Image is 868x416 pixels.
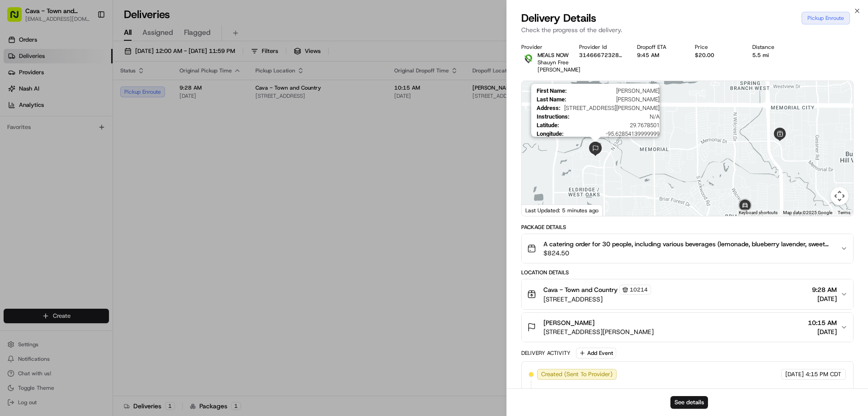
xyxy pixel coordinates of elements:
button: Cava - Town and Country10214[STREET_ADDRESS]9:28 AM[DATE] [522,279,853,309]
button: Keyboard shortcuts [739,210,778,216]
button: See details [670,396,708,409]
span: Delivery Details [521,11,596,25]
span: [PERSON_NAME] [543,318,594,327]
span: [DATE] [103,140,122,148]
span: [DATE] [812,294,837,303]
div: We're available if you need us! [41,96,124,103]
div: Provider [521,43,565,51]
p: Check the progress of the delivery. [521,25,854,34]
span: [STREET_ADDRESS][PERSON_NAME] [543,327,654,336]
div: Dropoff ETA [637,43,680,51]
span: $824.50 [543,249,833,258]
span: [DATE] [785,370,804,378]
span: Shauyn Free [PERSON_NAME] [538,59,580,73]
span: [DATE] [808,327,837,336]
span: Latitude : [537,122,559,129]
span: Instructions : [537,113,570,120]
span: Last Name : [537,96,566,103]
img: Google [524,204,554,216]
span: Map data ©2025 Google [783,210,832,215]
button: See all [140,116,165,127]
span: [STREET_ADDRESS][PERSON_NAME] [564,105,660,111]
div: 💻 [76,203,84,210]
span: First Name : [537,87,567,94]
div: Past conversations [9,118,58,125]
div: $20.00 [695,52,738,59]
span: Town Country [28,165,65,172]
span: [PERSON_NAME] [570,96,660,103]
span: Created (Sent To Provider) [541,370,613,378]
input: Clear [24,58,149,68]
span: 9:28 AM [812,285,837,294]
img: 1736555255976-a54dd68f-1ca7-489b-9aae-adbdc363a1c4 [9,86,25,103]
span: Longitude : [537,130,564,137]
button: Add Event [576,348,616,359]
span: Cava - Town and Country [543,285,618,294]
span: API Documentation [85,202,145,211]
img: Town Country [9,156,24,171]
div: Price [695,43,738,51]
div: Delivery Activity [521,349,571,357]
span: Pylon [90,225,109,231]
div: Distance [752,43,796,51]
span: [STREET_ADDRESS] [543,295,651,304]
div: Provider Id [579,43,623,51]
span: 29.7678501 [563,122,660,129]
span: [DATE] [72,165,90,172]
div: Start new chat [41,86,148,96]
div: 9:45 AM [637,52,680,59]
a: Terms [838,210,850,215]
div: Location Details [521,269,854,276]
div: Last Updated: 5 minutes ago [522,205,603,216]
span: 10:15 AM [808,318,837,327]
span: • [98,140,101,148]
img: melas_now_logo.png [521,52,536,66]
button: 3146667232854020 [579,52,623,59]
a: 💻API Documentation [73,199,149,215]
div: 5.5 mi [752,52,796,59]
span: [PERSON_NAME] [571,87,660,94]
span: Knowledge Base [18,202,69,211]
span: • [67,165,70,172]
img: Wisdom Oko [9,132,24,149]
img: 8571987876998_91fb9ceb93ad5c398215_72.jpg [19,86,35,103]
button: [PERSON_NAME][STREET_ADDRESS][PERSON_NAME]10:15 AM[DATE] [522,313,853,342]
button: Start new chat [154,89,165,100]
span: MEALS NOW [538,52,569,59]
span: 4:15 PM CDT [806,370,841,378]
button: A catering order for 30 people, including various beverages (lemonade, blueberry lavender, sweet ... [522,234,853,263]
span: -95.62854139999999 [567,130,660,137]
div: Package Details [521,224,854,231]
span: A catering order for 30 people, including various beverages (lemonade, blueberry lavender, sweet ... [543,239,833,249]
span: Wisdom [PERSON_NAME] [28,140,96,148]
a: Open this area in Google Maps (opens a new window) [524,204,554,216]
span: N/A [573,113,660,120]
span: 10214 [630,286,648,293]
img: Nash [9,9,27,27]
span: Address : [537,105,561,111]
button: Map camera controls [830,187,849,205]
p: Welcome 👋 [9,36,165,51]
img: 1736555255976-a54dd68f-1ca7-489b-9aae-adbdc363a1c4 [18,141,25,148]
a: 📗Knowledge Base [5,199,73,215]
a: Powered byPylon [64,224,109,231]
div: 📗 [9,203,16,210]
